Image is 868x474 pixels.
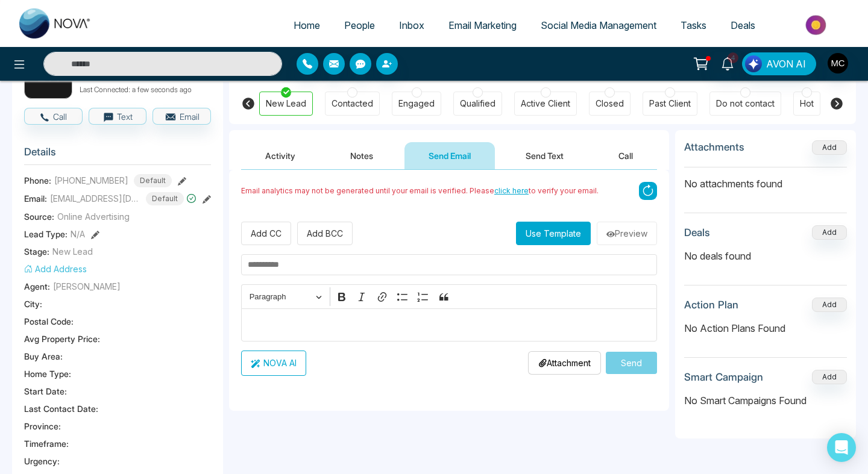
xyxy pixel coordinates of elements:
[80,82,211,95] p: Last Connected: a few seconds ago
[344,19,375,31] span: People
[541,19,656,31] span: Social Media Management
[684,299,738,311] h3: Action Plan
[684,321,847,335] p: No Action Plans Found
[57,210,130,223] span: Online Advertising
[71,228,85,240] span: N/A
[241,186,599,196] p: Email analytics may not be generated until your email is verified. Please to verify your email.
[745,55,762,72] img: Lead Flow
[812,298,847,312] button: Add
[684,249,847,263] p: No deals found
[812,225,847,240] button: Add
[521,98,570,110] div: Active Client
[812,140,847,155] button: Add
[89,108,147,125] button: Text
[24,245,49,258] span: Stage:
[241,308,657,341] div: Editor editing area: main
[332,14,387,37] a: People
[24,385,67,398] span: Start Date :
[52,245,93,258] span: New Lead
[828,53,848,73] img: User Avatar
[812,370,847,384] button: Add
[250,290,312,304] span: Paragraph
[244,287,327,306] button: Paragraph
[773,11,861,39] img: Market-place.gif
[24,367,71,380] span: Home Type :
[153,108,211,125] button: Email
[606,352,657,374] button: Send
[50,192,140,205] span: [EMAIL_ADDRESS][DOMAIN_NAME]
[684,393,847,408] p: No Smart Campaigns Found
[684,371,763,383] h3: Smart Campaign
[24,192,47,205] span: Email:
[24,298,42,310] span: City :
[24,332,100,345] span: Avg Property Price :
[529,14,668,37] a: Social Media Management
[448,19,517,31] span: Email Marketing
[24,108,83,125] button: Call
[24,210,54,223] span: Source:
[827,433,856,462] div: Open Intercom Messenger
[297,222,353,245] button: Add BCC
[19,8,92,39] img: Nova CRM Logo
[594,142,657,169] button: Call
[399,19,424,31] span: Inbox
[398,98,435,110] div: Engaged
[716,98,775,110] div: Do not contact
[332,98,373,110] div: Contacted
[713,52,742,73] a: 4
[24,437,69,450] span: Timeframe :
[404,142,495,169] button: Send Email
[800,98,814,110] div: Hot
[460,98,495,110] div: Qualified
[24,350,63,363] span: Buy Area :
[684,141,744,153] h3: Attachments
[681,19,706,31] span: Tasks
[387,14,436,37] a: Inbox
[24,174,51,187] span: Phone:
[742,52,816,75] button: AVON AI
[494,186,529,195] span: click here
[24,280,50,293] span: Agent:
[766,57,806,71] span: AVON AI
[53,280,121,293] span: [PERSON_NAME]
[241,284,657,308] div: Editor toolbar
[241,142,319,169] button: Activity
[134,174,172,187] span: Default
[436,14,529,37] a: Email Marketing
[241,351,306,376] button: NOVA AI
[241,222,291,245] button: Add CC
[812,142,847,152] span: Add
[24,455,60,467] span: Urgency :
[326,142,397,169] button: Notes
[649,98,691,110] div: Past Client
[731,19,755,31] span: Deals
[24,228,68,240] span: Lead Type:
[597,222,657,245] button: Preview
[281,14,332,37] a: Home
[684,226,710,239] h3: Deals
[24,263,87,275] button: Add Address
[684,167,847,191] p: No attachments found
[668,14,719,37] a: Tasks
[516,222,591,245] button: Use Template
[266,98,306,110] div: New Lead
[146,192,184,205] span: Default
[596,98,624,110] div: Closed
[538,357,591,369] p: Attachment
[719,14,767,37] a: Deals
[54,174,128,187] span: [PHONE_NUMBER]
[24,146,211,164] h3: Details
[502,142,588,169] button: Send Text
[24,315,74,328] span: Postal Code :
[24,402,98,415] span: Last Contact Date :
[24,420,61,432] span: Province :
[728,52,738,63] span: 4
[294,19,320,31] span: Home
